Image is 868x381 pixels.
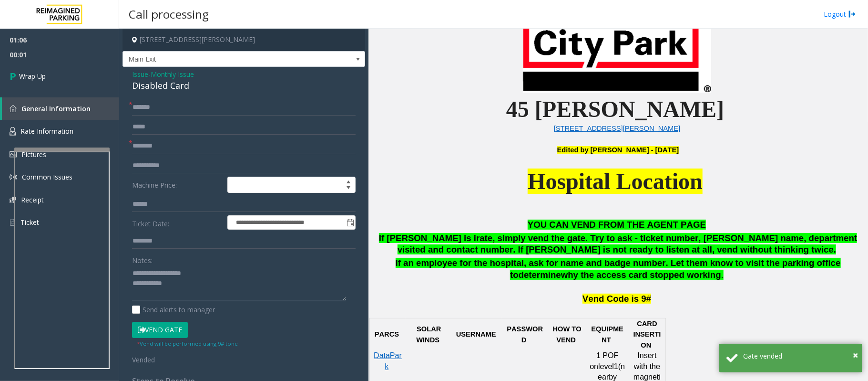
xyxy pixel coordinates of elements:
[554,125,681,132] a: [STREET_ADDRESS][PERSON_NAME]
[853,348,858,362] button: Close
[721,270,724,280] span: .
[123,52,317,67] span: Main Exit
[10,197,16,203] img: 'icon'
[506,96,724,122] span: 45 [PERSON_NAME]
[582,294,651,304] span: Vend Code is 9#
[561,270,721,280] span: why the access card stopped working
[598,362,614,370] span: level
[132,79,356,92] div: Disabled Card
[456,330,496,338] span: USERNAME
[853,349,858,361] span: ×
[10,151,17,158] img: 'icon'
[132,355,155,364] span: Vended
[848,9,856,19] img: logout
[507,325,543,343] span: PASSWORD
[743,351,855,361] div: Gate vended
[528,169,703,194] span: Hospital Location
[528,220,706,230] span: YOU CAN VEND FROM THE AGENT PAGE
[519,270,561,280] span: determine
[345,216,355,229] span: Toggle popup
[148,70,194,79] span: -
[137,340,238,347] small: Vend will be performed using 9# tone
[416,325,443,343] span: SOLAR WINDS
[342,185,355,192] span: Decrease value
[379,233,858,255] span: If [PERSON_NAME] is irate, simply vend the gate. Try to ask - ticket number, [PERSON_NAME] name, ...
[592,325,624,343] span: EQUIPMENT
[21,104,91,113] span: General Information
[124,2,214,26] h3: Call processing
[590,351,620,370] span: 1 POF on
[633,320,661,349] span: CARD INSERTION
[130,177,225,193] label: Machine Price:
[614,362,618,370] span: 1
[19,71,46,81] span: Wrap Up
[10,218,16,227] img: 'icon'
[374,352,402,370] a: DataPark
[2,97,119,120] a: General Information
[553,325,583,343] span: HOW TO VEND
[824,9,856,19] a: Logout
[10,105,17,112] img: 'icon'
[557,146,679,154] b: Edited by [PERSON_NAME] - [DATE]
[132,322,188,338] button: Vend Gate
[132,305,215,315] label: Send alerts to manager
[132,69,148,79] span: Issue
[151,69,194,79] span: Monthly Issue
[10,173,17,181] img: 'icon'
[10,127,16,136] img: 'icon'
[374,351,402,370] span: DataPark
[342,177,355,185] span: Increase value
[123,29,365,51] h4: [STREET_ADDRESS][PERSON_NAME]
[132,252,153,265] label: Notes:
[375,330,399,338] span: PARCS
[396,258,841,280] span: If an employee for the hospital, ask for name and badge number. Let them know to visit the parkin...
[20,127,73,136] span: Rate Information
[130,215,225,230] label: Ticket Date:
